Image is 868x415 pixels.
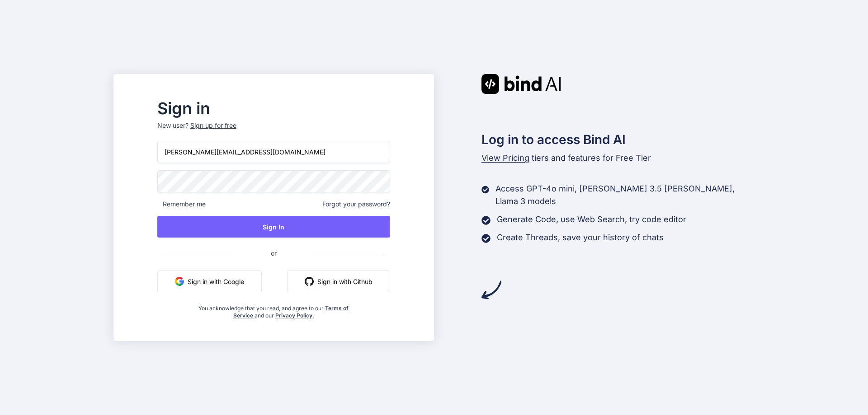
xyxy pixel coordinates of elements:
img: Bind AI logo [481,74,561,94]
span: or [235,242,313,264]
button: Sign In [157,216,390,238]
span: Remember me [157,200,206,209]
img: google [175,277,184,286]
a: Terms of Service [233,305,349,319]
img: arrow [481,280,501,300]
button: Sign in with Google [157,270,262,292]
div: Sign up for free [190,121,236,130]
p: Generate Code, use Web Search, try code editor [497,213,686,226]
span: Forgot your password? [322,200,390,209]
input: Login or Email [157,141,390,163]
div: You acknowledge that you read, and agree to our and our [196,299,352,319]
span: View Pricing [481,153,529,163]
h2: Log in to access Bind AI [481,130,755,149]
h2: Sign in [157,101,390,116]
p: Access GPT-4o mini, [PERSON_NAME] 3.5 [PERSON_NAME], Llama 3 models [495,182,755,208]
p: Create Threads, save your history of chats [497,231,664,244]
img: github [305,277,314,286]
p: New user? [157,121,390,141]
button: Sign in with Github [287,270,390,292]
a: Privacy Policy. [275,312,314,319]
p: tiers and features for Free Tier [481,152,755,164]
